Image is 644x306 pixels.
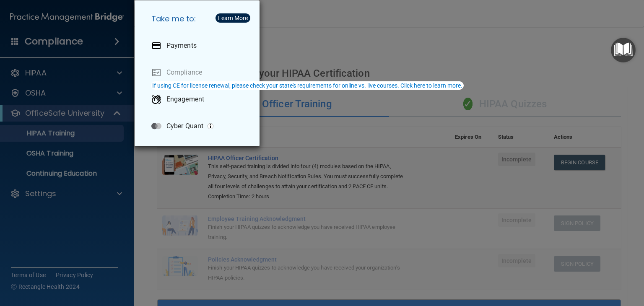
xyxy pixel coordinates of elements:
div: If using CE for license renewal, please check your state's requirements for online vs. live cours... [152,83,462,88]
p: Cyber Quant [166,122,203,130]
p: Engagement [166,95,204,104]
iframe: Drift Widget Chat Controller [602,252,634,284]
div: Learn More [218,15,248,21]
a: Compliance [145,61,253,84]
a: Payments [145,34,253,57]
button: Open Resource Center [611,38,636,62]
button: Learn More [216,13,250,23]
a: Engagement [145,88,253,111]
button: If using CE for license renewal, please check your state's requirements for online vs. live cours... [151,81,464,90]
h5: Take me to: [145,7,253,31]
p: Payments [166,41,197,50]
a: Cyber Quant [145,114,253,138]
